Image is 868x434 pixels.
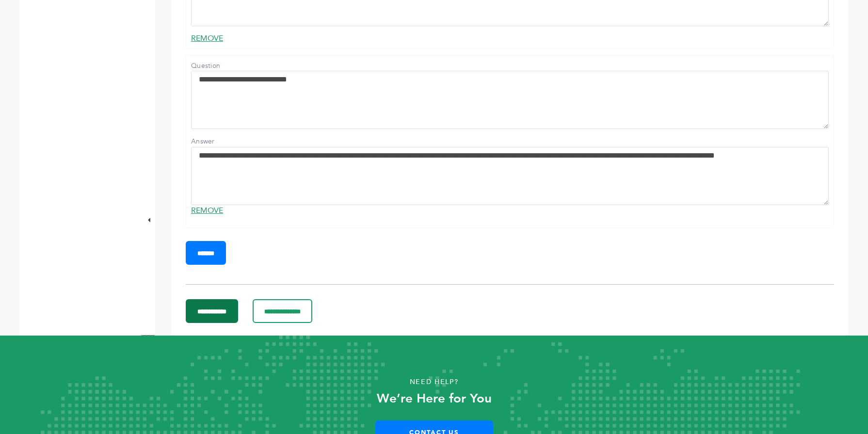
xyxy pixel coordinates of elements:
a: REMOVE [191,33,223,44]
label: Question [191,61,259,71]
a: REMOVE [191,205,223,216]
strong: We’re Here for You [377,390,492,407]
label: Answer [191,137,259,146]
p: Need Help? [44,375,825,389]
